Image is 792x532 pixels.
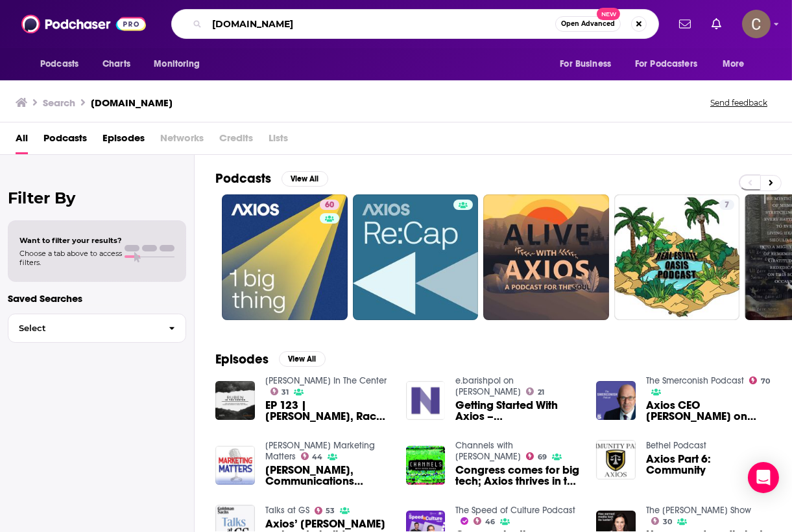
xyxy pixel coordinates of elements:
[43,128,87,154] a: Podcasts
[455,505,575,516] a: The Speed of Culture Podcast
[538,454,547,460] span: 69
[455,400,581,422] span: Getting Started With Axios – [DOMAIN_NAME] Blog – Medium
[154,55,200,73] span: Monitoring
[719,200,734,210] a: 7
[651,517,672,525] a: 30
[269,128,288,154] span: Lists
[614,194,740,320] a: 7
[43,97,75,109] h3: Search
[8,324,158,332] span: Select
[646,454,771,476] a: Axios Part 6: Community
[646,505,751,516] a: The Justin Brady Show
[40,55,78,73] span: Podcasts
[561,21,615,27] span: Open Advanced
[526,387,544,395] a: 21
[145,52,217,76] button: open menu
[215,351,269,367] h2: Episodes
[219,128,253,154] span: Credits
[406,381,446,421] img: Getting Started With Axios – CodingTheSmartWay.com Blog – Medium
[560,55,611,73] span: For Business
[723,55,745,73] span: More
[8,189,186,207] h2: Filter By
[635,55,697,73] span: For Podcasters
[215,381,255,421] img: EP 123 | Russell Contreras, Race & Justice Reporter for Axios.com
[326,508,335,514] span: 53
[315,507,335,515] a: 53
[19,236,122,245] span: Want to filter your results?
[215,170,328,187] a: PodcastsView All
[551,52,627,76] button: open menu
[742,10,771,38] button: Show profile menu
[455,400,581,422] a: Getting Started With Axios – CodingTheSmartWay.com Blog – Medium
[748,462,779,493] div: Open Intercom Messenger
[8,292,186,305] p: Saved Searches
[474,517,495,525] a: 46
[215,446,255,485] img: Eleanor Hawkins, Communications Strategist and writer at Axios
[455,465,581,487] a: Congress comes for big tech; Axios thrives in the pandemic
[714,52,761,76] button: open menu
[646,375,744,386] a: The Smerconish Podcast
[102,128,145,154] a: Episodes
[265,400,390,422] span: EP 123 | [PERSON_NAME], Race & Justice Reporter for [DOMAIN_NAME]
[663,519,672,525] span: 30
[160,128,204,154] span: Networks
[312,454,322,460] span: 44
[21,12,146,36] img: Podchaser - Follow, Share and Rate Podcasts
[596,381,636,421] img: Axios CEO Jim VandeHei on Optimism, Responsibility & Community
[265,505,309,516] a: Talks at GS
[282,389,289,395] span: 31
[555,16,621,32] button: Open AdvancedNew
[222,194,348,320] a: 60
[91,97,173,109] h3: [DOMAIN_NAME]
[526,452,547,460] a: 69
[646,400,771,422] a: Axios CEO Jim VandeHei on Optimism, Responsibility & Community
[455,375,521,397] a: e.barishpol on Narro
[282,171,328,187] button: View All
[706,97,771,108] button: Send feedback
[742,10,771,38] span: Logged in as clay.bolton
[265,465,390,487] span: [PERSON_NAME], Communications Strategist and writer at Axios
[749,376,770,384] a: 70
[742,10,771,38] img: User Profile
[215,351,326,367] a: EpisodesView All
[265,400,390,422] a: EP 123 | Russell Contreras, Race & Justice Reporter for Axios.com
[325,199,334,212] span: 60
[207,14,555,34] input: Search podcasts, credits, & more...
[171,9,659,39] div: Search podcasts, credits, & more...
[725,199,729,212] span: 7
[706,13,726,35] a: Show notifications dropdown
[597,8,620,20] span: New
[265,375,387,386] a: Ruben In The Center
[102,55,130,73] span: Charts
[646,440,706,451] a: Bethel Podcast
[761,378,770,384] span: 70
[301,452,323,460] a: 44
[31,52,95,76] button: open menu
[270,387,289,395] a: 31
[19,249,122,267] span: Choose a tab above to access filters.
[627,52,716,76] button: open menu
[215,170,271,187] h2: Podcasts
[16,128,28,154] a: All
[674,13,696,35] a: Show notifications dropdown
[455,440,521,462] a: Channels with Peter Kafka
[406,446,446,485] img: Congress comes for big tech; Axios thrives in the pandemic
[265,440,375,462] a: Wharton Marketing Matters
[320,200,339,210] a: 60
[8,314,186,343] button: Select
[596,440,636,480] img: Axios Part 6: Community
[94,52,138,76] a: Charts
[485,519,495,525] span: 46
